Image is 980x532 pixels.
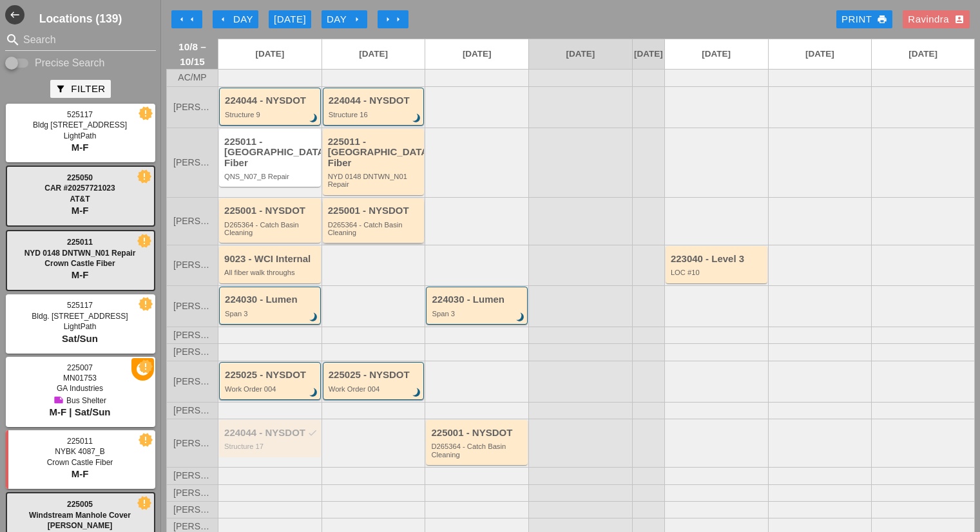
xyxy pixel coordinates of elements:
[224,173,318,180] div: QNS_N07_B Repair
[954,14,965,24] i: account_box
[877,14,887,24] i: print
[187,14,197,24] i: arrow_left
[139,497,150,509] i: new_releases
[352,14,362,24] i: arrow_right
[307,310,321,325] i: brightness_3
[327,12,362,27] div: Day
[140,434,151,446] i: new_releases
[5,5,24,24] button: Shrink Sidebar
[173,158,211,167] span: [PERSON_NAME]
[33,120,127,129] span: Bldg [STREET_ADDRESS]
[329,95,421,106] div: 224044 - NYSDOT
[329,111,421,119] div: Structure 16
[307,428,318,438] i: check
[44,184,115,193] span: CAR #20257721023
[529,39,632,69] a: [DATE]
[633,39,664,69] a: [DATE]
[53,395,64,405] i: note
[383,14,393,24] i: arrow_right
[841,12,887,27] div: Print
[173,301,211,311] span: [PERSON_NAME]
[908,12,965,27] div: Ravindra
[431,428,524,439] div: 225001 - NYSDOT
[72,468,89,479] span: M-F
[67,301,93,310] span: 525117
[269,10,311,28] button: [DATE]
[872,39,974,69] a: [DATE]
[665,39,768,69] a: [DATE]
[57,384,103,393] span: GA Industries
[328,137,421,169] div: 225011 - [GEOGRAPHIC_DATA] Fiber
[140,361,151,372] i: new_releases
[173,377,211,386] span: [PERSON_NAME]
[173,471,211,480] span: [PERSON_NAME]
[44,259,115,268] span: Crown Castle Fiber
[671,269,764,276] div: LOC #10
[225,310,317,318] div: Span 3
[5,5,24,24] i: west
[410,111,425,126] i: brightness_3
[72,142,89,153] span: M-F
[224,442,318,450] div: Structure 17
[224,428,318,439] div: 224044 - NYSDOT
[173,406,211,415] span: [PERSON_NAME]
[225,111,317,119] div: Structure 9
[72,205,89,216] span: M-F
[514,310,528,325] i: brightness_3
[131,358,154,381] i: pause_circle_filled
[322,10,367,28] button: Day
[23,30,138,50] input: Search
[328,173,421,189] div: NYD 0148 DNTWN_N01 Repair
[836,10,892,28] a: Print
[328,205,421,216] div: 225001 - NYSDOT
[322,39,425,69] a: [DATE]
[178,73,206,82] span: AC/MP
[173,347,211,357] span: [PERSON_NAME]
[50,80,110,98] button: Filter
[328,221,421,237] div: D265364 - Catch Basin Cleaning
[63,374,97,383] span: MN01753
[55,447,104,456] span: NYBK 4087_B
[218,39,322,69] a: [DATE]
[55,82,105,97] div: Filter
[140,298,151,310] i: new_releases
[5,55,156,71] div: Enable Precise search to match search terms exactly.
[67,437,93,446] span: 225011
[224,221,318,237] div: D265364 - Catch Basin Cleaning
[225,385,317,393] div: Work Order 004
[35,57,105,70] label: Precise Search
[173,505,211,515] span: [PERSON_NAME]
[67,110,93,119] span: 525117
[64,322,97,331] span: LightPath
[173,216,211,226] span: [PERSON_NAME]
[173,330,211,340] span: [PERSON_NAME]
[67,173,93,182] span: 225050
[224,137,318,169] div: 225011 - [GEOGRAPHIC_DATA] Fiber
[66,396,106,405] span: Bus Shelter
[329,370,421,381] div: 225025 - NYSDOT
[224,254,318,265] div: 9023 - WCI Internal
[67,500,93,509] span: 225005
[173,439,211,448] span: [PERSON_NAME]
[173,522,211,531] span: [PERSON_NAME]
[173,260,211,270] span: [PERSON_NAME]
[29,511,131,520] span: Windstream Manhole Cover
[213,10,258,28] button: Day
[425,39,528,69] a: [DATE]
[225,95,317,106] div: 224044 - NYSDOT
[62,333,98,344] span: Sat/Sun
[47,458,113,467] span: Crown Castle Fiber
[274,12,306,27] div: [DATE]
[64,131,97,140] span: LightPath
[48,521,113,530] span: [PERSON_NAME]
[903,10,970,28] button: Ravindra
[5,32,21,48] i: search
[218,14,228,24] i: arrow_left
[139,171,150,182] i: new_releases
[224,205,318,216] div: 225001 - NYSDOT
[72,269,89,280] span: M-F
[55,84,66,94] i: filter_alt
[431,442,524,459] div: D265364 - Catch Basin Cleaning
[671,254,764,265] div: 223040 - Level 3
[432,294,524,305] div: 224030 - Lumen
